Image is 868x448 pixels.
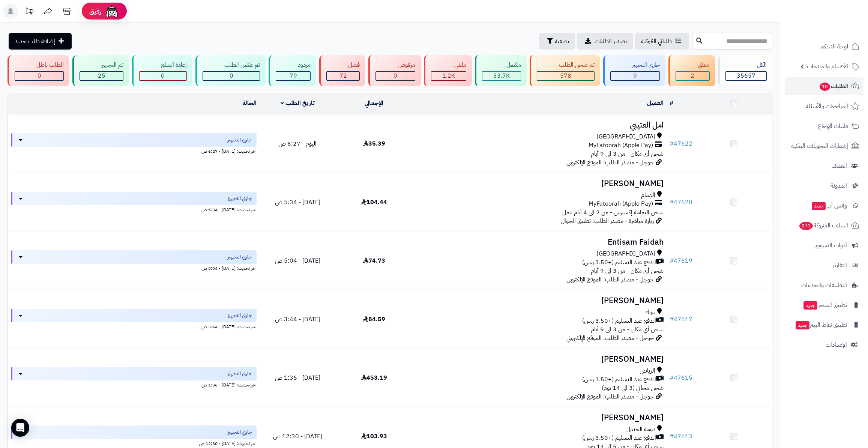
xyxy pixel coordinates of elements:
[595,37,627,46] span: تصدير الطلبات
[415,179,664,188] h3: [PERSON_NAME]
[670,315,692,324] a: #47617
[820,83,830,91] span: 10
[318,55,367,86] a: فشل 72
[361,373,387,382] span: 453.19
[566,158,654,167] span: جوجل - مصدر الطلب: الموقع الإلكتروني
[276,72,310,80] div: 79
[801,280,847,290] span: التطبيقات والخدمات
[795,320,847,330] span: تطبيق نقاط البيع
[203,61,260,69] div: تم عكس الطلب
[645,308,655,317] span: تبوك
[626,425,655,434] span: دومة الجندل
[641,191,655,200] span: الدمام
[363,315,385,324] span: 84.59
[228,428,252,436] span: جاري التجهيز
[89,7,101,16] span: رفيق
[670,315,674,324] span: #
[415,238,664,247] h3: Entisam Faidah
[819,81,848,92] span: الطلبات
[785,38,863,56] a: لوحة التحكم
[375,61,415,69] div: مرفوض
[442,71,455,80] span: 1.2K
[276,61,310,69] div: مردود
[539,33,575,50] button: تصفية
[717,55,774,86] a: الكل35657
[203,72,260,80] div: 0
[785,77,863,95] a: الطلبات10
[611,72,659,80] div: 9
[796,321,809,329] span: جديد
[670,198,674,207] span: #
[194,55,267,86] a: تم عكس الطلب 0
[785,276,863,294] a: التطبيقات والخدمات
[799,222,813,230] span: 271
[230,71,233,80] span: 0
[589,141,653,150] span: MyFatoorah (Apple Pay)
[431,72,466,80] div: 1155
[281,99,315,108] a: تاريخ الطلب
[826,340,847,350] span: الإعدادات
[807,61,848,72] span: الأقسام والمنتجات
[365,99,383,108] a: الإجمالي
[582,258,656,267] span: الدفع عند التسليم (+3.50 ر.س)
[339,71,347,80] span: 72
[80,72,123,80] div: 25
[528,55,601,86] a: تم شحن الطلب 578
[640,367,655,375] span: الرياض
[415,296,664,305] h3: [PERSON_NAME]
[725,61,767,69] div: الكل
[104,4,119,19] img: ai-face.png
[140,72,186,80] div: 0
[493,71,510,80] span: 33.7K
[139,61,187,69] div: إعادة المبلغ
[361,432,387,441] span: 103.93
[560,71,571,80] span: 578
[602,383,664,392] span: شحن مجاني (3 الى 14 يوم)
[676,61,709,69] div: معلق
[80,61,123,69] div: تم التجهيز
[591,149,664,158] span: شحن أي مكان - من 3 الى 9 أيام
[327,72,359,80] div: 72
[566,275,654,284] span: جوجل - مصدر الطلب: الموقع الإلكتروني
[670,139,674,148] span: #
[814,240,847,251] span: أدوات التسويق
[811,200,847,211] span: وآتس آب
[555,37,569,46] span: تصفية
[785,256,863,274] a: التقارير
[785,197,863,215] a: وآتس آبجديد
[11,419,29,437] div: Open Intercom Messenger
[275,198,320,207] span: [DATE] - 5:34 ص
[670,256,674,265] span: #
[11,264,257,272] div: اخر تحديث: [DATE] - 5:04 ص
[363,139,385,148] span: 35.39
[98,71,105,80] span: 25
[785,177,863,195] a: المدونة
[431,61,466,69] div: ملغي
[589,200,653,208] span: MyFatoorah (Apple Pay)
[6,55,71,86] a: الطلب باطل 0
[830,180,847,191] span: المدونة
[785,117,863,135] a: طلبات الإرجاع
[670,432,674,441] span: #
[582,375,656,384] span: الدفع عند التسليم (+3.50 ر.س)
[785,236,863,254] a: أدوات التسويق
[806,101,848,111] span: المراجعات والأسئلة
[228,195,252,202] span: جاري التجهيز
[820,41,848,52] span: لوحة التحكم
[591,266,664,275] span: شحن أي مكان - من 3 الى 9 أيام
[11,147,257,155] div: اخر تحديث: [DATE] - 6:27 ص
[670,256,692,265] a: #47619
[393,71,397,80] span: 0
[228,370,252,377] span: جاري التجهيز
[785,157,863,175] a: العملاء
[38,71,41,80] span: 0
[817,18,861,33] img: logo-2.png
[11,439,257,447] div: اخر تحديث: [DATE] - 12:30 ص
[71,55,130,86] a: تم التجهيز 25
[561,216,654,226] span: زيارة مباشرة - مصدر الطلب: تطبيق الجوال
[415,413,664,422] h3: [PERSON_NAME]
[785,97,863,115] a: المراجعات والأسئلة
[562,208,664,217] span: شحن اليمامة إكسبرس - من 2 الى 4 أيام عمل
[15,61,64,69] div: الطلب باطل
[566,334,654,343] span: جوجل - مصدر الطلب: الموقع الإلكتروني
